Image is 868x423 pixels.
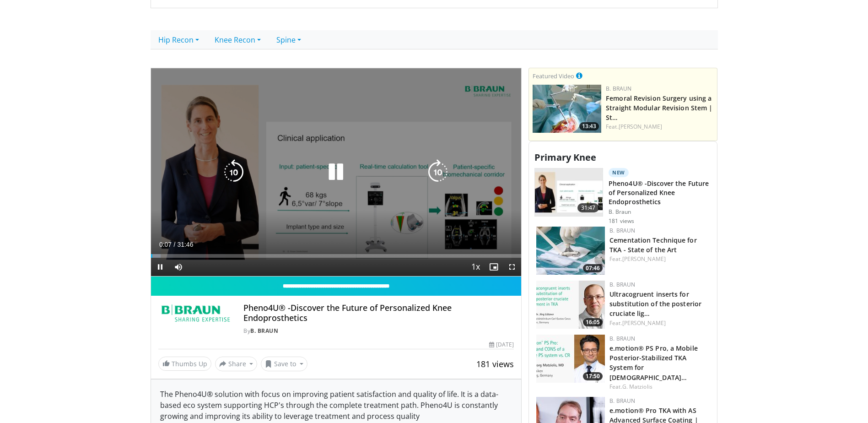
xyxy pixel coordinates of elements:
h3: Pheno4U® -Discover the Future of Personalized Knee Endoprosthetics [609,179,712,206]
button: Save to [261,357,307,371]
div: Feat. [606,123,713,131]
a: 13:43 [533,85,601,133]
button: Share [215,357,258,371]
span: 17:50 [583,372,603,380]
a: G. Matziolis [622,383,652,390]
button: Mute [169,258,188,276]
div: Feat. [609,383,710,391]
a: Hip Recon [151,30,207,49]
img: 4275ad52-8fa6-4779-9598-00e5d5b95857.150x105_q85_crop-smart_upscale.jpg [533,85,601,133]
a: 07:46 [536,227,605,275]
a: B. Braun [609,397,635,405]
button: Fullscreen [503,258,521,276]
a: Femoral Revision Surgery using a Straight Modular Revision Stem | St… [606,94,712,122]
span: 13:43 [579,122,599,130]
span: 181 views [476,358,514,369]
a: 17:50 [536,335,605,383]
a: 31:47 New Pheno4U® -Discover the Future of Personalized Knee Endoprosthetics B. Braun 181 views [534,168,712,225]
a: B. Braun [609,227,635,234]
p: 181 views [609,217,634,225]
a: Spine [269,30,309,49]
button: Playback Rate [466,258,485,276]
img: 736b5b8a-67fc-4bd0-84e2-6e087e871c91.jpg.150x105_q85_crop-smart_upscale.jpg [536,335,605,383]
a: [PERSON_NAME] [622,255,666,263]
a: [PERSON_NAME] [619,123,662,130]
a: Ultracogruent inserts for substitution of the posterior cruciate lig… [609,290,701,318]
a: e.motion® PS Pro, a Mobile Posterior-Stabilized TKA System for [DEMOGRAPHIC_DATA]… [609,344,698,381]
span: 0:07 [159,241,172,248]
a: B. Braun [609,335,635,342]
span: 07:46 [583,264,603,272]
div: Feat. [609,319,710,327]
a: B. Braun [609,281,635,288]
p: New [609,168,629,177]
span: / [174,241,176,248]
span: 31:47 [577,203,599,212]
div: Progress Bar [151,254,522,258]
div: Feat. [609,255,710,263]
button: Enable picture-in-picture mode [485,258,503,276]
a: B. Braun [250,327,278,335]
img: 2c749dd2-eaed-4ec0-9464-a41d4cc96b76.150x105_q85_crop-smart_upscale.jpg [535,168,603,216]
div: By [243,327,514,335]
span: 16:05 [583,318,603,326]
a: Knee Recon [207,30,269,49]
img: B. Braun [158,303,233,325]
div: [DATE] [489,341,514,349]
span: 31:46 [177,241,193,248]
h4: Pheno4U® -Discover the Future of Personalized Knee Endoprosthetics [243,303,514,323]
button: Pause [151,258,169,276]
a: Thumbs Up [158,357,211,371]
a: 16:05 [536,281,605,329]
video-js: Video Player [151,68,522,277]
img: a8b7e5a2-25ca-4276-8f35-b38cb9d0b86e.jpg.150x105_q85_crop-smart_upscale.jpg [536,281,605,329]
a: [PERSON_NAME] [622,319,666,327]
a: Cementation Technique for TKA - State of the Art [609,236,697,254]
p: B. Braun [609,208,712,216]
a: B. Braun [606,85,631,92]
span: Primary Knee [534,151,596,163]
img: dde44b06-5141-4670-b072-a706a16e8b8f.jpg.150x105_q85_crop-smart_upscale.jpg [536,227,605,275]
small: Featured Video [533,72,574,80]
